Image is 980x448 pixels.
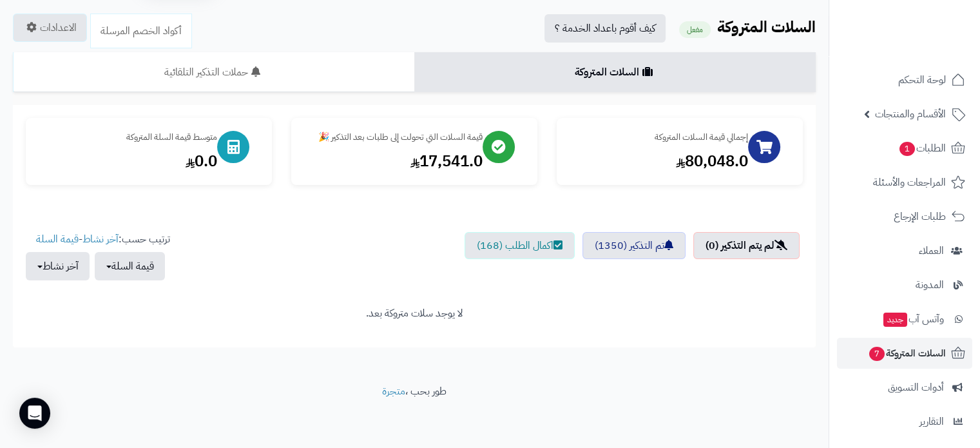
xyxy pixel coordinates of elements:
button: آخر نشاط [26,252,90,280]
div: قيمة السلات التي تحولت إلى طلبات بعد التذكير 🎉 [304,131,483,144]
span: 1 [899,141,915,156]
div: Open Intercom Messenger [19,398,50,429]
span: الطلبات [898,139,946,157]
small: مفعل [679,21,711,38]
a: تم التذكير (1350) [582,232,686,259]
a: السلات المتروكة7 [837,338,972,369]
a: المراجعات والأسئلة [837,167,972,198]
span: طلبات الإرجاع [894,208,946,226]
div: 80,048.0 [570,150,748,172]
span: 7 [869,346,885,361]
a: كيف أقوم باعداد الخدمة ؟ [544,14,666,43]
a: الطلبات1 [837,133,972,164]
a: أدوات التسويق [837,372,972,403]
a: الاعدادات [13,14,87,42]
a: اكمال الطلب (168) [465,232,575,259]
a: طلبات الإرجاع [837,201,972,232]
span: الأقسام والمنتجات [875,105,946,123]
span: لوحة التحكم [898,71,946,89]
button: قيمة السلة [95,252,165,280]
a: المدونة [837,269,972,300]
span: جديد [883,313,907,327]
a: السلات المتروكة [414,52,816,92]
span: المدونة [916,276,944,294]
span: وآتس آب [882,310,944,328]
div: متوسط قيمة السلة المتروكة [39,131,217,144]
a: قيمة السلة [36,231,79,247]
span: السلات المتروكة [868,344,946,362]
a: أكواد الخصم المرسلة [90,14,192,48]
a: العملاء [837,235,972,266]
span: العملاء [919,242,944,260]
b: السلات المتروكة [717,15,816,39]
ul: ترتيب حسب: - [26,232,170,280]
div: إجمالي قيمة السلات المتروكة [570,131,748,144]
a: متجرة [382,384,405,399]
div: لا يوجد سلات متروكة بعد. [26,306,803,321]
a: حملات التذكير التلقائية [13,52,414,92]
div: 17,541.0 [304,150,483,172]
span: المراجعات والأسئلة [873,173,946,191]
a: لم يتم التذكير (0) [693,232,800,259]
a: التقارير [837,406,972,437]
a: آخر نشاط [82,231,119,247]
a: وآتس آبجديد [837,304,972,335]
a: لوحة التحكم [837,64,972,95]
span: التقارير [919,413,944,431]
img: logo-2.png [892,26,968,53]
span: أدوات التسويق [888,378,944,396]
div: 0.0 [39,150,217,172]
